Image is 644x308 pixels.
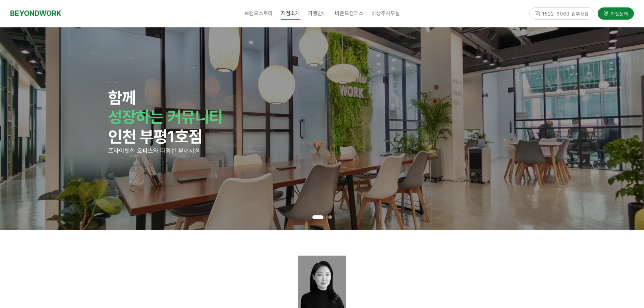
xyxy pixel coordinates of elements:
[108,88,136,108] strong: 함께
[108,107,223,127] strong: 성장하는 커뮤니티
[108,127,202,146] strong: 인천 부평1호점
[277,5,304,22] a: 지점소개
[331,5,367,22] a: 비욘드캠퍼스
[108,147,200,154] span: 프라이빗한 오피스와 다양한 부대시설
[609,9,628,16] span: 가맹문의
[367,5,404,22] a: 비상주사무실
[372,10,400,17] span: 비상주사무실
[308,10,327,17] span: 가맹안내
[335,10,363,17] span: 비욘드캠퍼스
[304,5,331,22] a: 가맹안내
[244,10,273,17] span: 브랜드스토리
[598,6,634,18] a: 가맹문의
[10,7,61,20] a: BEYONDWORK
[281,8,300,20] span: 지점소개
[240,5,277,22] a: 브랜드스토리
